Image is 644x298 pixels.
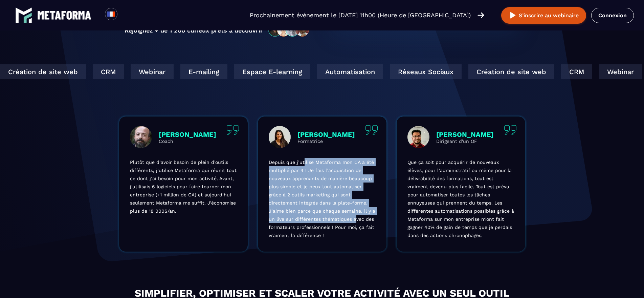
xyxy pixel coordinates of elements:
img: profile [130,126,152,148]
div: Webinar [49,64,92,79]
p: Coach [159,139,216,144]
p: Depuis que j’utilise Metaforma mon CA a été multiplié par 4 ! Je fais l’acquisition de nouveaux a... [269,158,376,239]
div: E-mailing [99,64,146,79]
p: Plutôt que d’avoir besoin de plein d’outils différents, j’utilise Metaforma qui réunit tout ce do... [130,158,237,215]
p: Formatrice [297,139,355,144]
div: Espace E-learning [153,64,229,79]
p: [PERSON_NAME] [159,130,216,139]
img: arrow-right [478,12,484,19]
img: play [509,11,517,20]
p: Dirigeant d'un OF [436,139,494,144]
p: Prochainement événement le [DATE] 11h00 (Heure de [GEOGRAPHIC_DATA]) [250,10,471,20]
button: S’inscrire au webinaire [501,7,586,24]
img: quote [504,125,517,135]
img: quote [365,125,378,135]
p: [PERSON_NAME] [297,130,355,139]
a: Connexion [591,8,634,23]
img: logo [15,7,32,24]
div: Search for option [117,8,134,23]
p: Que ça soit pour acquérir de nouveaux élèves, pour l’administratif ou même pour la délivrabilité ... [407,158,514,239]
img: profile [407,126,429,148]
input: Search for option [123,11,128,19]
div: Webinar [518,64,561,79]
img: quote [226,125,239,135]
div: CRM [12,64,43,79]
img: profile [269,126,291,148]
div: E-mailing [568,64,615,79]
div: Automatisation [236,64,302,79]
div: Création de site web [387,64,473,79]
div: CRM [480,64,511,79]
img: fr [107,10,115,18]
p: [PERSON_NAME] [436,130,494,139]
div: Réseaux Sociaux [309,64,380,79]
img: logo [37,11,91,20]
